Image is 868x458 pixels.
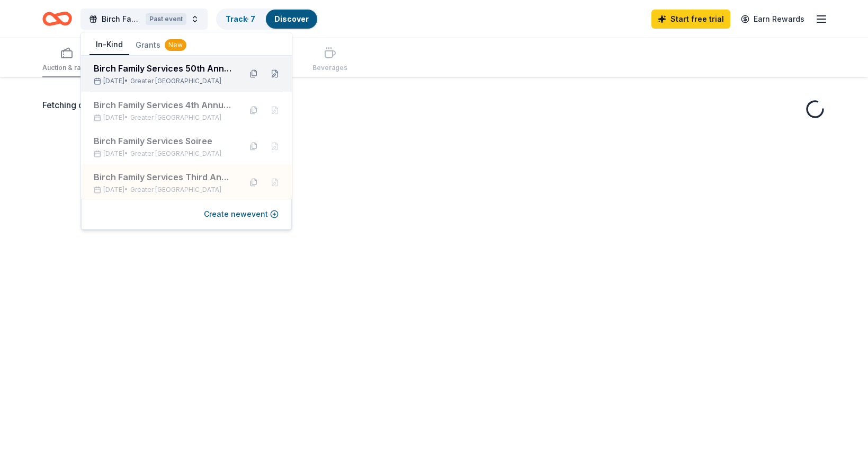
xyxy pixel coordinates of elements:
span: Birch Family Services Third Annual Golf Classic [102,13,141,25]
span: Greater [GEOGRAPHIC_DATA] [130,149,221,158]
div: [DATE] • [94,113,232,122]
span: Greater [GEOGRAPHIC_DATA] [130,77,221,85]
div: [DATE] • [94,149,232,158]
div: Birch Family Services Third Annual Golf Classic [94,171,232,183]
div: New [165,39,186,51]
span: Greater [GEOGRAPHIC_DATA] [130,186,221,194]
div: [DATE] • [94,77,232,85]
button: Birch Family Services Third Annual Golf ClassicPast event [80,8,208,30]
button: Grants [129,36,193,55]
a: Discover [274,14,309,23]
button: In-Kind [90,35,129,55]
a: Track· 7 [226,14,255,23]
a: Start free trial [651,10,730,29]
span: Greater [GEOGRAPHIC_DATA] [130,113,221,122]
a: Home [42,6,72,31]
a: Earn Rewards [735,10,811,29]
button: Track· 7Discover [216,8,318,30]
div: Birch Family Services 50th Anniversary Soiree [94,62,232,75]
div: Birch Family Services Soiree [94,135,232,147]
div: [DATE] • [94,186,232,194]
div: Past event [146,13,186,25]
button: Create newevent [204,208,279,221]
div: Birch Family Services 4th Annual Golf Classic [94,99,232,111]
div: Fetching donors, one moment... [42,99,826,111]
